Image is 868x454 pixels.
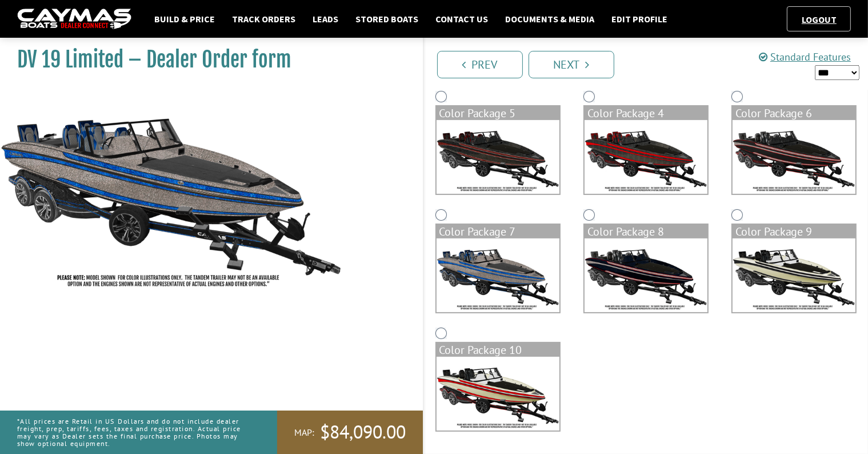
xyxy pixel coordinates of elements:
[733,238,855,312] img: color_package_474.png
[277,411,423,454] a: MAP:$84,090.00
[499,11,600,26] a: Documents & Media
[529,51,614,78] a: Next
[320,420,406,444] span: $84,090.00
[733,225,855,238] div: Color Package 9
[430,11,494,26] a: Contact Us
[606,11,673,26] a: Edit Profile
[437,120,559,194] img: color_package_469.png
[437,51,523,78] a: Prev
[437,225,559,238] div: Color Package 7
[759,50,851,63] a: Standard Features
[294,427,314,439] span: MAP:
[149,11,221,26] a: Build & Price
[585,225,707,238] div: Color Package 8
[17,412,251,453] p: *All prices are Retail in US Dollars and do not include dealer freight, prep, tariffs, fees, taxe...
[585,238,707,312] img: color_package_473.png
[226,11,301,26] a: Track Orders
[17,9,131,30] img: caymas-dealer-connect-2ed40d3bc7270c1d8d7ffb4b79bf05adc795679939227970def78ec6f6c03838.gif
[733,106,855,120] div: Color Package 6
[437,343,559,357] div: Color Package 10
[437,106,559,120] div: Color Package 5
[437,357,559,431] img: color_package_475.png
[585,120,707,194] img: color_package_470.png
[796,14,842,25] a: Logout
[585,106,707,120] div: Color Package 4
[307,11,344,26] a: Leads
[733,120,855,194] img: color_package_471.png
[437,238,559,312] img: color_package_472.png
[17,47,394,73] h1: DV 19 Limited – Dealer Order form
[350,11,424,26] a: Stored Boats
